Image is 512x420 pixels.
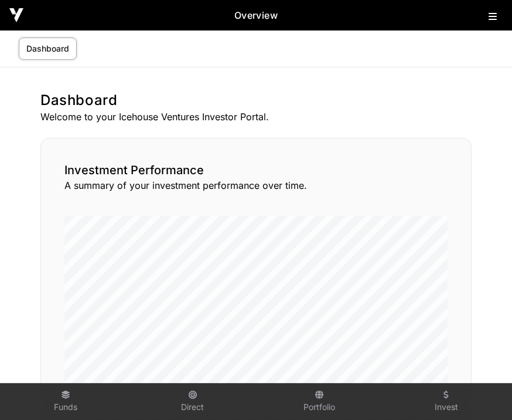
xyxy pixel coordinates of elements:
h1: Dashboard [40,91,472,110]
img: Icehouse Ventures Logo [9,8,23,22]
p: A summary of your investment performance over time. [64,178,448,192]
iframe: Chat Widget [453,364,512,420]
h2: Overview [23,8,489,22]
p: Welcome to your Icehouse Ventures Investor Portal. [40,110,472,124]
h2: Investment Performance [64,162,448,178]
a: Invest [388,386,506,418]
a: Portfolio [261,386,378,418]
a: Direct [134,386,252,418]
a: Dashboard [19,38,77,60]
a: Funds [7,386,125,418]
